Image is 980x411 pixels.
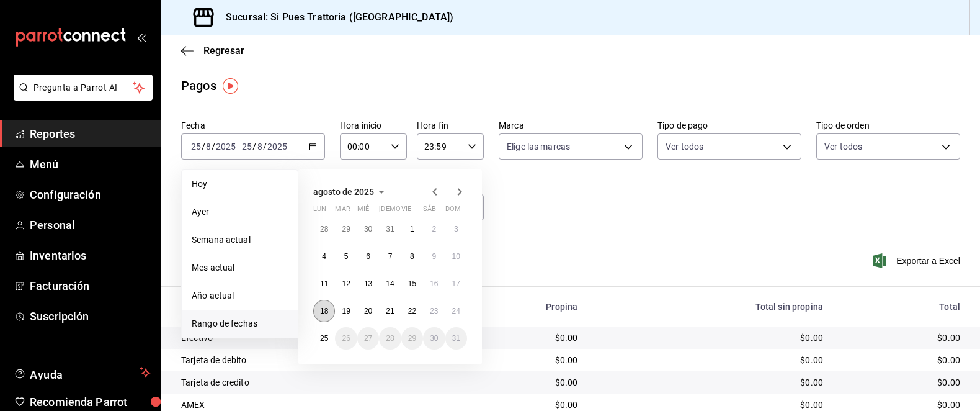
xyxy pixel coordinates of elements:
[342,307,350,315] abbr: 19 de agosto de 2025
[216,10,453,25] h3: Sucursal: Si Pues Trattoria ([GEOGRAPHIC_DATA])
[340,121,407,130] label: Hora inicio
[30,247,151,264] span: Inventarios
[388,252,393,261] abbr: 7 de agosto de 2025
[192,233,288,246] span: Semana actual
[313,245,335,268] button: 4 de agosto de 2025
[843,354,960,366] div: $0.00
[379,205,452,218] abbr: jueves
[408,307,416,315] abbr: 22 de agosto de 2025
[401,218,423,240] button: 1 de agosto de 2025
[379,273,401,295] button: 14 de agosto de 2025
[410,252,414,261] abbr: 8 de agosto de 2025
[366,252,370,261] abbr: 6 de agosto de 2025
[445,245,467,268] button: 10 de agosto de 2025
[452,252,460,261] abbr: 10 de agosto de 2025
[843,399,960,411] div: $0.00
[9,90,153,103] a: Pregunta a Parrot AI
[875,253,960,268] button: Exportar a Excel
[335,218,357,240] button: 29 de julio de 2025
[320,225,328,233] abbr: 28 de julio de 2025
[445,273,467,295] button: 17 de agosto de 2025
[432,252,436,261] abbr: 9 de agosto de 2025
[453,399,577,411] div: $0.00
[408,334,416,343] abbr: 29 de agosto de 2025
[423,327,445,350] button: 30 de agosto de 2025
[430,307,438,315] abbr: 23 de agosto de 2025
[445,218,467,240] button: 3 de agosto de 2025
[313,300,335,322] button: 18 de agosto de 2025
[432,225,436,233] abbr: 2 de agosto de 2025
[215,142,236,151] input: ----
[33,81,133,94] span: Pregunta a Parrot AI
[597,399,823,411] div: $0.00
[335,300,357,322] button: 19 de agosto de 2025
[410,225,414,233] abbr: 1 de agosto de 2025
[322,252,326,261] abbr: 4 de agosto de 2025
[342,279,350,288] abbr: 12 de agosto de 2025
[430,279,438,288] abbr: 16 de agosto de 2025
[452,334,460,343] abbr: 31 de agosto de 2025
[401,327,423,350] button: 29 de agosto de 2025
[597,302,823,312] div: Total sin propina
[408,279,416,288] abbr: 15 de agosto de 2025
[342,225,350,233] abbr: 29 de julio de 2025
[386,279,394,288] abbr: 14 de agosto de 2025
[313,218,335,240] button: 28 de julio de 2025
[379,245,401,268] button: 7 de agosto de 2025
[335,273,357,295] button: 12 de agosto de 2025
[386,225,394,233] abbr: 31 de julio de 2025
[181,354,434,366] div: Tarjeta de debito
[453,332,577,344] div: $0.00
[313,184,389,199] button: agosto de 2025
[430,334,438,343] abbr: 30 de agosto de 2025
[499,121,643,130] label: Marca
[313,187,374,197] span: agosto de 2025
[203,45,244,56] span: Regresar
[452,307,460,315] abbr: 24 de agosto de 2025
[386,307,394,315] abbr: 21 de agosto de 2025
[453,302,577,312] div: Propina
[136,32,146,42] button: open_drawer_menu
[313,273,335,295] button: 11 de agosto de 2025
[320,334,328,343] abbr: 25 de agosto de 2025
[423,245,445,268] button: 9 de agosto de 2025
[379,300,401,322] button: 21 de agosto de 2025
[357,327,379,350] button: 27 de agosto de 2025
[386,334,394,343] abbr: 28 de agosto de 2025
[364,307,372,315] abbr: 20 de agosto de 2025
[30,278,151,294] span: Facturación
[252,142,256,151] span: /
[181,376,434,389] div: Tarjeta de credito
[364,334,372,343] abbr: 27 de agosto de 2025
[364,279,372,288] abbr: 13 de agosto de 2025
[30,394,151,410] span: Recomienda Parrot
[238,142,240,151] span: -
[597,354,823,366] div: $0.00
[666,140,703,153] span: Ver todos
[423,218,445,240] button: 2 de agosto de 2025
[212,142,215,151] span: /
[181,45,244,56] button: Regresar
[843,376,960,389] div: $0.00
[364,225,372,233] abbr: 30 de julio de 2025
[453,376,577,389] div: $0.00
[192,205,288,219] span: Ayer
[357,300,379,322] button: 20 de agosto de 2025
[257,142,263,151] input: --
[423,273,445,295] button: 16 de agosto de 2025
[313,327,335,350] button: 25 de agosto de 2025
[417,121,484,130] label: Hora fin
[357,273,379,295] button: 13 de agosto de 2025
[202,142,205,151] span: /
[223,78,238,94] img: Tooltip marker
[597,332,823,344] div: $0.00
[597,376,823,389] div: $0.00
[30,156,151,173] span: Menú
[445,205,461,218] abbr: domingo
[263,142,267,151] span: /
[401,245,423,268] button: 8 de agosto de 2025
[320,279,328,288] abbr: 11 de agosto de 2025
[335,245,357,268] button: 5 de agosto de 2025
[445,300,467,322] button: 24 de agosto de 2025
